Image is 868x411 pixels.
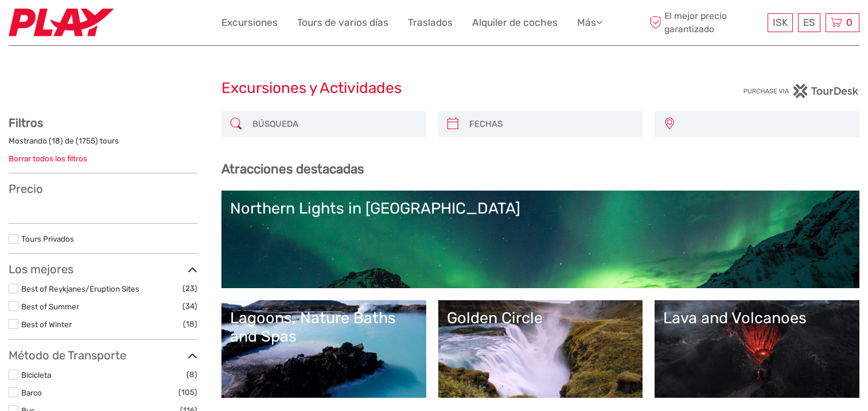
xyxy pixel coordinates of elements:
[79,135,95,146] label: 1755
[844,17,854,28] span: 0
[663,309,851,327] div: Lava and Volcanoes
[577,14,602,31] a: Más
[798,13,820,32] div: ES
[21,284,139,293] a: Best of Reykjanes/Eruption Sites
[447,309,635,327] div: Golden Circle
[183,317,197,331] span: (18)
[21,388,42,397] a: Barco
[230,309,418,389] a: Lagoons, Nature Baths and Spas
[9,135,197,153] div: Mostrando ( ) de ( ) tours
[178,386,197,399] span: (105)
[447,309,635,389] a: Golden Circle
[221,14,278,31] a: Excursiones
[248,114,421,134] input: BÚSQUEDA
[21,234,74,243] a: Tours Privados
[182,282,197,295] span: (23)
[221,79,647,98] h1: Excursiones y Actividades
[230,309,418,346] div: Lagoons, Nature Baths and Spas
[408,14,453,31] a: Traslados
[647,10,765,35] span: El mejor precio garantizado
[21,370,51,379] a: Bicicleta
[9,348,197,362] h3: Método de Transporte
[465,114,637,134] input: FECHAS
[230,199,851,280] a: Northern Lights in [GEOGRAPHIC_DATA]
[230,199,851,218] div: Northern Lights in [GEOGRAPHIC_DATA]
[21,320,72,329] a: Best of Winter
[9,116,43,130] strong: Filtros
[743,84,859,98] img: PurchaseViaTourDesk.png
[182,300,197,313] span: (34)
[297,14,388,31] a: Tours de varios días
[186,368,197,381] span: (8)
[9,262,197,276] h3: Los mejores
[663,309,851,389] a: Lava and Volcanoes
[472,14,558,31] a: Alquiler de coches
[52,135,60,146] label: 18
[21,302,79,311] a: Best of Summer
[221,161,364,177] b: Atracciones destacadas
[9,9,114,37] img: Fly Play
[9,182,197,196] h3: Precio
[773,17,788,28] span: ISK
[9,154,87,163] a: Borrar todos los filtros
